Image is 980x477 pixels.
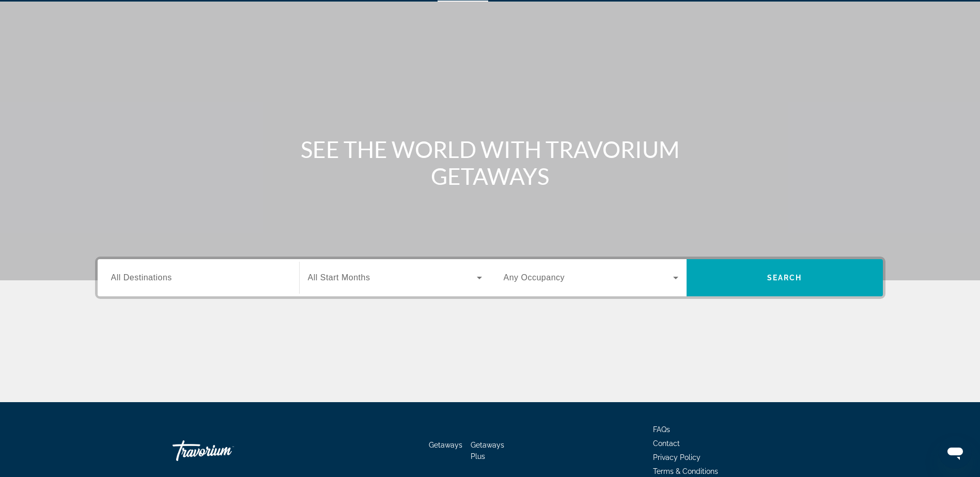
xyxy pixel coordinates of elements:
div: Search widget [98,259,883,296]
a: Terms & Conditions [653,467,718,475]
a: Contact [653,439,680,448]
iframe: Button to launch messaging window [939,436,972,469]
span: Search [767,274,802,282]
a: Getaways Plus [471,441,504,460]
span: All Start Months [308,273,370,282]
a: Getaways [429,441,462,449]
span: Any Occupancy [504,273,565,282]
a: Privacy Policy [653,453,701,462]
a: FAQs [653,425,670,434]
a: Travorium [173,435,276,466]
span: All Destinations [111,273,172,282]
h1: SEE THE WORLD WITH TRAVORIUM GETAWAYS [297,136,684,189]
button: Search [687,259,883,296]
